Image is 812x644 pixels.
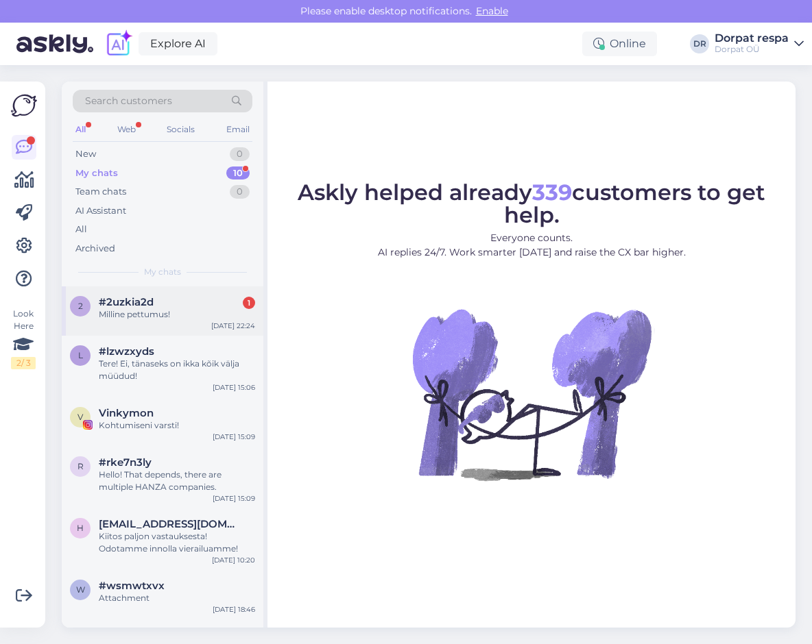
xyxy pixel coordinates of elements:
div: [DATE] 10:20 [212,555,255,565]
a: Explore AI [139,32,217,55]
div: DR [690,34,709,53]
div: Team chats [75,185,126,199]
div: All [75,223,87,236]
div: Socials [164,121,198,138]
span: #2uzkia2d [99,296,154,308]
div: [DATE] 15:06 [213,382,255,393]
div: 10 [226,166,250,180]
b: 339 [532,179,572,206]
img: Askly Logo [11,92,37,119]
div: Dorpat OÜ [715,44,789,55]
span: Search customers [85,94,172,108]
span: V [77,412,83,422]
span: w [76,584,85,595]
span: #wsmwtxvx [99,580,165,592]
span: My chats [144,266,181,278]
div: 0 [230,147,250,161]
div: 2 / 3 [11,357,36,369]
span: r [77,461,84,471]
div: Archived [75,242,115,256]
div: Hello! That depends, there are multiple HANZA companies. [99,469,255,493]
div: Tere! Ei, tänaseks on ikka kõik välja müüdud! [99,358,255,382]
div: Attachment [99,592,255,604]
span: #lzwzxyds [99,345,154,358]
div: Kiitos paljon vastauksesta! Odotamme innolla vierailuamme! [99,530,255,555]
span: l [78,350,83,360]
span: hannaelisa.akkanen@gmail.com [99,518,241,530]
div: New [75,147,96,161]
a: Dorpat respaDorpat OÜ [715,33,804,55]
div: Look Here [11,308,36,369]
span: Vinkymon [99,407,154,419]
span: 2 [78,301,83,311]
span: h [77,523,84,533]
div: 0 [230,185,250,199]
div: All [73,121,88,138]
span: Askly helped already customers to get help. [298,179,765,228]
div: Kohtumiseni varsti! [99,419,255,432]
div: AI Assistant [75,204,126,218]
div: My chats [75,166,118,180]
div: Milline pettumus! [99,308,255,321]
div: Web [115,121,139,138]
span: Enable [472,5,512,17]
div: 1 [243,297,255,309]
div: Email [224,121,252,138]
div: [DATE] 15:09 [213,432,255,442]
span: #rke7n3ly [99,456,152,469]
div: [DATE] 22:24 [211,321,255,331]
img: explore-ai [104,29,133,58]
div: [DATE] 15:09 [213,493,255,504]
div: Dorpat respa [715,33,789,44]
p: Everyone counts. AI replies 24/7. Work smarter [DATE] and raise the CX bar higher. [280,231,783,260]
img: No Chat active [408,271,655,517]
div: [DATE] 18:46 [213,604,255,615]
div: Online [582,32,657,56]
